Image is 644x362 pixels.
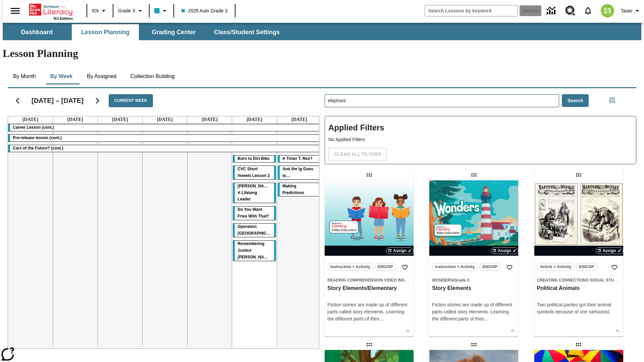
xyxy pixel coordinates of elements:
span: ENG/SP [482,263,497,270]
span: Career Lesson (cont.) [13,125,54,130]
button: ENG/SP [479,263,501,271]
span: A Tinier T. Rex? [282,156,312,161]
h3: Story Elements/Elementary [327,285,411,292]
div: A Tinier T. Rex? [278,156,321,162]
span: Reading Comprehension Video Instruction [327,278,425,283]
button: Select a new avatar [597,2,618,19]
a: September 12, 2025 [200,116,219,123]
button: Search [562,94,589,107]
span: 2025 Auto Grade 3 [181,7,228,14]
button: Collection Building [125,68,180,84]
a: September 11, 2025 [156,116,174,123]
button: Class/Student Settings [209,24,285,40]
button: ENG/SP [375,263,396,271]
input: search field [425,5,518,16]
span: Assign [393,248,407,254]
span: … [379,316,384,321]
span: Grade 2 [454,278,469,283]
span: CVC Short Vowels Lesson 2 [237,167,270,178]
span: NJ Edition [54,16,73,20]
span: Pre-release lesson (cont.) [13,135,62,140]
span: Topic: Reading Comprehension Video Instruction/null [327,277,411,284]
h3: Political Animals [537,285,621,292]
span: Grade 3 [118,7,135,14]
button: Add to Favorites [399,261,411,274]
div: Fiction stories are made up of different parts called story elements. Learning the different part... [327,301,411,322]
div: lesson details [429,180,518,337]
div: lesson details [325,180,414,337]
div: Operation London Bridge [233,224,276,237]
span: s [482,316,484,321]
div: SubNavbar [3,24,286,40]
button: Show Details [612,326,623,336]
div: Cars of the Future? (cont.) [8,145,322,152]
span: Creating Connections Social Studies [537,278,624,283]
span: ENG/SP [378,263,393,270]
span: Assign [603,248,616,254]
span: / [453,278,454,283]
div: Two political parties got their animal symbols because of one cartoonist. [537,301,621,315]
a: September 14, 2025 [290,116,309,123]
a: Notifications [579,2,597,19]
a: Home [29,3,73,16]
button: Add to Favorites [503,261,516,274]
a: Data Center [543,2,561,20]
div: Draggable lesson: Story Elements [469,170,479,180]
div: Making Predictions [278,183,321,196]
span: Topic: Creating Connections Social Studies/US History I [537,277,621,284]
a: September 8, 2025 [21,116,40,123]
div: Draggable lesson: Oteos, the Elephant of Surprise [364,339,375,350]
span: EN [92,7,99,14]
span: Do You Want Fries With That? [237,207,269,219]
span: Making Predictions [282,184,304,195]
div: CVC Short Vowels Lesson 2 [233,166,276,179]
button: Open side menu [5,1,25,21]
span: … [484,316,489,321]
button: Filters Side menu [605,94,619,107]
input: Search Lessons By Keyword [325,95,559,107]
button: Show Details [403,326,413,336]
button: Assign Choose Dates [386,247,414,254]
span: Topic: Wonders/Grade 2 [432,277,516,284]
button: Show Details [507,326,518,336]
button: Instruction + Activity [327,263,373,271]
span: Dianne Feinstein: A Lifelong Leader [237,184,273,202]
button: Profile/Settings [618,5,644,17]
span: Cars of the Future? (cont.) [13,146,63,150]
a: Resource Center, Will open in new tab [561,2,579,20]
button: Lesson Planning [72,24,139,40]
div: SubNavbar [3,23,641,40]
button: Grade: Grade 3, Select a grade [115,5,147,17]
h1: Lesson Planning [3,47,641,60]
span: Remembering Justice O'Connor [237,241,271,259]
button: By Week [45,68,78,84]
span: Wonders [432,278,453,283]
div: Dianne Feinstein: A Lifelong Leader [233,183,276,203]
div: Remembering Justice O'Connor [233,241,276,261]
div: Draggable lesson: Welcome to Pleistocene Park [469,339,479,350]
div: Fiction stories are made up of different parts called story elements. Learning the different part... [432,301,516,322]
button: Dashboard [3,24,70,40]
span: Assign [498,248,511,254]
button: Grading Center [140,24,207,40]
div: Draggable lesson: Political Animals [573,170,584,180]
span: Tauto [621,7,632,14]
div: lesson details [534,180,623,337]
a: September 9, 2025 [66,116,85,123]
h2: [DATE] – [DATE] [32,97,84,105]
button: Instruction + Activity [432,263,478,271]
span: Born to Dirt Bike [237,156,269,161]
a: September 10, 2025 [111,116,129,123]
a: September 13, 2025 [245,116,264,123]
div: Career Lesson (cont.) [8,124,322,131]
div: And the Ig Goes to… [278,166,321,179]
img: avatar image [601,4,614,17]
button: Class color is light blue. Change class color [152,5,171,17]
p: No Applied Filters [328,136,633,143]
span: ENG/SP [579,263,594,270]
h2: Applied Filters [328,120,633,136]
span: Operation London Bridge [237,224,280,236]
h3: Story Elements [432,285,516,292]
div: Do You Want Fries With That? [233,206,276,220]
button: Article + Activity [537,263,575,271]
